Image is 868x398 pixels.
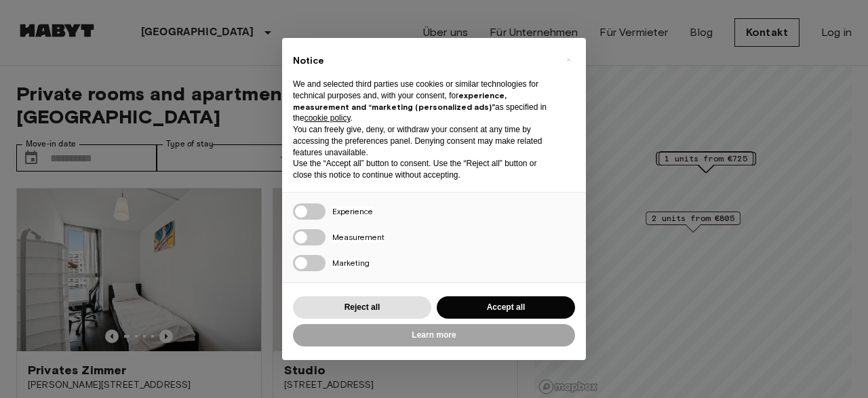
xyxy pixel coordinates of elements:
[293,79,553,124] p: We and selected third parties use cookies or similar technologies for technical purposes and, wit...
[332,206,373,216] span: Experience
[332,258,370,268] span: Marketing
[293,124,553,158] p: You can freely give, deny, or withdraw your consent at any time by accessing the preferences pane...
[557,49,579,71] button: Close this notice
[437,296,575,319] button: Accept all
[293,158,553,181] p: Use the “Accept all” button to consent. Use the “Reject all” button or close this notice to conti...
[293,324,575,346] button: Learn more
[304,113,351,123] a: cookie policy
[293,296,431,319] button: Reject all
[332,232,384,242] span: Measurement
[293,90,507,112] strong: experience, measurement and “marketing (personalized ads)”
[566,52,571,68] span: ×
[293,54,553,68] h2: Notice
